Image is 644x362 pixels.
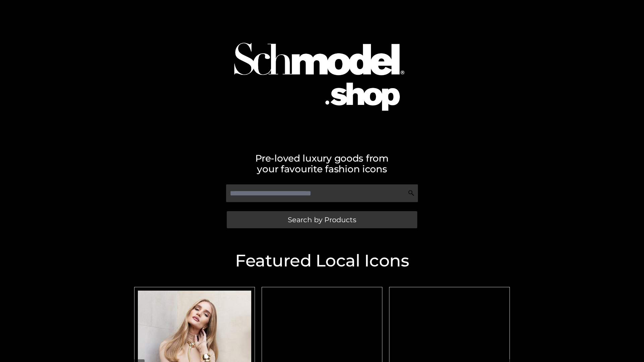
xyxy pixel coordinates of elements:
a: Search by Products [227,211,417,228]
h2: Pre-loved luxury goods from your favourite fashion icons [131,153,513,174]
img: Search Icon [408,190,415,196]
h2: Featured Local Icons​ [131,252,513,269]
span: Search by Products [288,216,356,223]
